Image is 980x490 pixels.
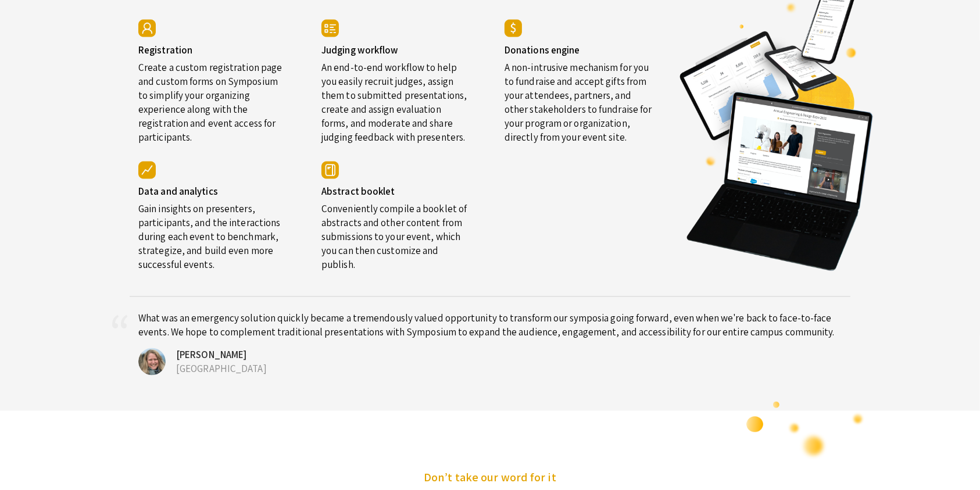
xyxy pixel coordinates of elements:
[505,56,653,144] p: A non-intrusive mechanism for you to fundraise and accept gifts from your attendees, partners, an...
[138,44,287,56] h4: Registration
[167,348,842,362] h4: [PERSON_NAME]
[745,400,865,460] img: set-4.png
[167,362,842,376] p: [GEOGRAPHIC_DATA]
[9,438,49,481] iframe: Chat
[321,20,339,37] img: img
[321,44,470,56] h4: Judging workflow
[138,469,842,487] h5: Don’t take our word for it
[138,312,842,339] p: What was an emergency solution quickly became a tremendously valued opportunity to transform our ...
[138,198,287,272] p: Gain insights on presenters, participants, and the interactions during each event to benchmark, s...
[505,20,522,37] img: img
[321,186,470,198] h4: Abstract booklet
[138,348,166,375] img: img
[321,162,339,179] img: img
[138,20,156,37] img: img
[321,56,470,144] p: An end-to-end workflow to help you easily recruit judges, assign them to submitted presentations,...
[505,44,653,56] h4: Donations engine
[138,162,156,179] img: img
[138,56,287,144] p: Create a custom registration page and custom forms on Symposium to simplify your organizing exper...
[321,198,470,272] p: Conveniently compile a booklet of abstracts and other content from submissions to your event, whi...
[138,186,287,198] h4: Data and analytics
